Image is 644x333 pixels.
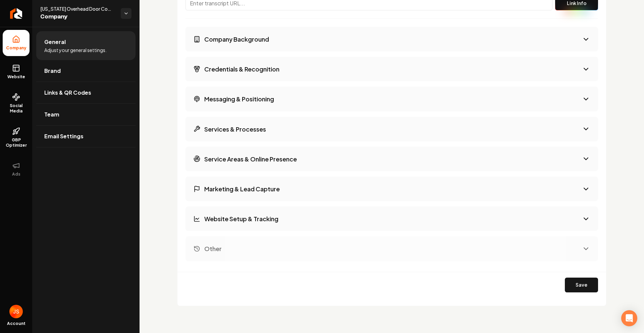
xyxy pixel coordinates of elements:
button: Credentials & Recognition [185,57,598,81]
span: Company [40,12,115,21]
h3: Service Areas & Online Presence [204,155,297,163]
a: Links & QR Codes [36,82,136,103]
button: Services & Processes [185,117,598,141]
span: Email Settings [44,132,84,140]
h3: Other [204,244,222,253]
a: Brand [36,60,136,82]
a: Email Settings [36,126,136,147]
span: Account [7,321,25,326]
span: Adjust your general settings. [44,47,107,53]
a: GBP Optimizer [3,122,30,153]
button: Ads [3,156,30,182]
a: Social Media [3,88,30,119]
h3: Messaging & Positioning [204,95,274,103]
h3: Marketing & Lead Capture [204,185,280,193]
span: Company [3,45,29,51]
button: Service Areas & Online Presence [185,147,598,171]
img: Rebolt Logo [10,8,22,19]
span: Website [5,74,28,80]
h3: Website Setup & Tracking [204,215,278,223]
span: Social Media [3,103,30,114]
a: Website [3,59,30,85]
button: Website Setup & Tracking [185,206,598,231]
span: Links & QR Codes [44,89,91,97]
button: Messaging & Positioning [185,87,598,111]
span: Ads [9,172,23,177]
a: Team [36,104,136,125]
span: GBP Optimizer [3,137,30,148]
button: Company Background [185,27,598,51]
button: Other [185,236,598,261]
span: General [44,38,66,46]
span: Brand [44,67,61,75]
div: Open Intercom Messenger [621,310,637,326]
button: Save [565,278,598,292]
button: Marketing & Lead Capture [185,177,598,201]
span: [US_STATE] Overhead Door Company [40,5,115,12]
h3: Company Background [204,35,269,43]
h3: Credentials & Recognition [204,65,279,73]
img: James Shamoun [9,305,23,318]
span: Team [44,110,59,118]
h3: Services & Processes [204,125,266,133]
button: Open user button [9,305,23,318]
